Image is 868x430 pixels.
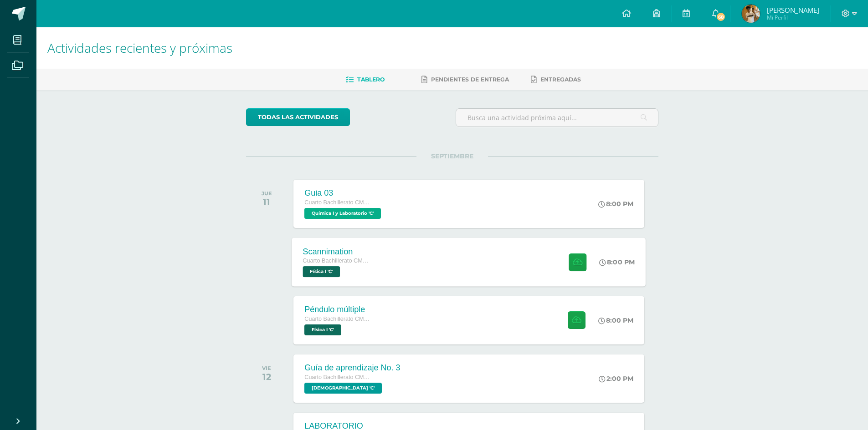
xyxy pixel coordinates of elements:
[531,72,581,87] a: Entregadas
[303,258,372,264] span: Cuarto Bachillerato CMP Bachillerato en CCLL con Orientación en Computación
[262,371,271,382] div: 12
[421,72,509,87] a: Pendientes de entrega
[303,266,340,277] span: Física I 'C'
[262,197,272,207] div: 11
[262,365,271,371] div: VIE
[246,108,350,126] a: todas las Actividades
[346,72,385,87] a: Tablero
[304,188,383,198] div: Guia 03
[304,208,381,219] span: Química I y Laboratorio 'C'
[304,374,373,380] span: Cuarto Bachillerato CMP Bachillerato en CCLL con Orientación en Computación
[262,190,272,197] div: JUE
[304,305,373,314] div: Péndulo múltiple
[456,109,658,126] input: Busca una actividad próxima aquí...
[742,5,760,23] img: 13d87e030a04d2da55f0aa14a998dcf0.png
[767,5,819,15] span: [PERSON_NAME]
[767,14,819,21] span: Mi Perfil
[304,363,400,373] div: Guía de aprendizaje No. 3
[304,383,382,394] span: Biblia 'C'
[598,316,633,324] div: 8:00 PM
[304,316,373,322] span: Cuarto Bachillerato CMP Bachillerato en CCLL con Orientación en Computación
[357,76,385,83] span: Tablero
[540,76,581,83] span: Entregadas
[304,199,373,206] span: Cuarto Bachillerato CMP Bachillerato en CCLL con Orientación en Computación
[600,258,635,266] div: 8:00 PM
[598,200,633,208] div: 8:00 PM
[47,39,232,56] span: Actividades recientes y próximas
[599,374,633,383] div: 2:00 PM
[716,12,726,22] span: 68
[416,152,488,160] span: SEPTIEMBRE
[431,76,509,83] span: Pendientes de entrega
[303,247,372,256] div: Scannimation
[304,324,341,335] span: Física I 'C'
